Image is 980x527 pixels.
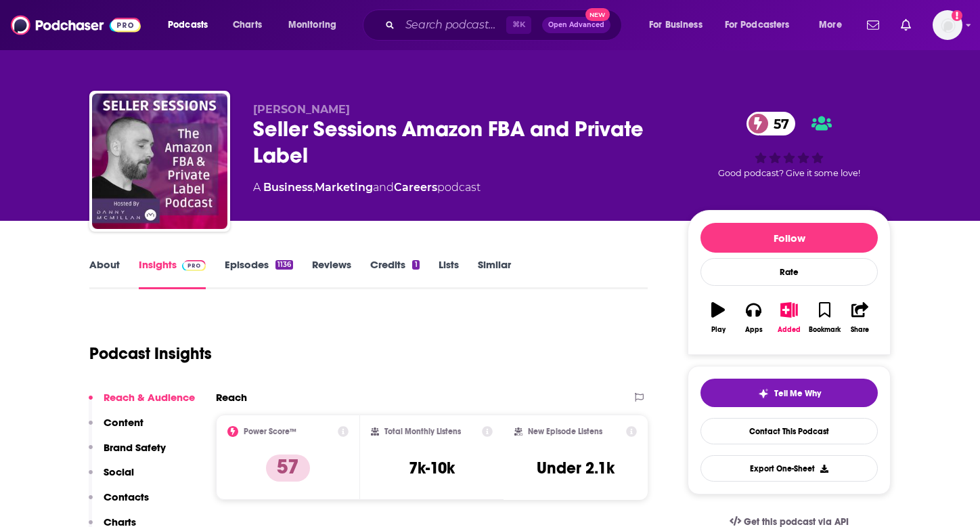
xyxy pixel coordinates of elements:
button: Social [89,465,134,490]
button: Added [772,293,807,342]
h2: Power Score™ [244,427,296,436]
p: Content [104,416,143,429]
p: Contacts [104,490,149,503]
img: Seller Sessions Amazon FBA and Private Label [92,93,227,229]
span: 57 [760,112,796,135]
button: Open AdvancedNew [542,17,610,33]
span: , [313,181,315,194]
p: Brand Safety [104,441,166,454]
a: Charts [224,14,270,36]
button: tell me why sparkleTell Me Why [700,379,878,407]
span: and [373,181,394,194]
button: Reach & Audience [89,391,195,416]
span: More [819,16,842,35]
span: Charts [233,16,262,35]
span: For Podcasters [725,16,790,35]
h3: 7k-10k [409,458,455,478]
span: Podcasts [168,16,208,35]
h2: Reach [216,391,247,404]
div: Play [711,326,726,334]
button: Export One-Sheet [700,455,878,482]
button: open menu [809,14,859,36]
img: User Profile [933,10,962,40]
button: Apps [736,293,771,342]
div: Added [778,326,801,334]
a: Careers [394,181,437,194]
button: Play [700,293,736,342]
h2: New Episode Listens [528,427,602,436]
h3: Under 2.1k [537,458,615,478]
button: Share [843,293,878,342]
div: A podcast [253,180,481,196]
input: Search podcasts, credits, & more... [400,14,506,36]
a: Contact This Podcast [700,418,878,444]
span: Open Advanced [548,22,604,28]
button: Brand Safety [89,441,166,466]
iframe: Intercom live chat [934,481,966,513]
button: open menu [716,14,809,36]
span: Tell Me Why [774,388,821,399]
img: Podchaser - Follow, Share and Rate Podcasts [11,12,141,38]
svg: Add a profile image [952,10,962,21]
div: Share [851,326,869,334]
span: ⌘ K [506,16,531,34]
span: Monitoring [288,16,336,35]
button: Bookmark [807,293,842,342]
span: Logged in as mckenziesemrau [933,10,962,40]
div: 1 [412,260,419,270]
a: Marketing [315,181,373,194]
div: Apps [745,326,763,334]
div: Rate [700,258,878,286]
p: Reach & Audience [104,391,195,404]
span: New [585,8,610,21]
a: Episodes1136 [225,258,293,289]
a: InsightsPodchaser Pro [139,258,206,289]
img: Podchaser Pro [182,260,206,271]
div: 57Good podcast? Give it some love! [688,103,891,187]
button: open menu [640,14,719,36]
img: tell me why sparkle [758,388,769,399]
a: Credits1 [370,258,419,289]
button: Contacts [89,490,149,515]
a: Reviews [312,258,351,289]
span: For Business [649,16,703,35]
button: Show profile menu [933,10,962,40]
a: About [89,258,120,289]
div: Search podcasts, credits, & more... [376,9,635,41]
a: 57 [747,112,796,135]
span: Good podcast? Give it some love! [718,168,860,178]
a: Show notifications dropdown [862,14,885,37]
h2: Total Monthly Listens [384,427,461,436]
p: 57 [266,455,310,482]
button: open menu [158,14,225,36]
a: Show notifications dropdown [895,14,916,37]
a: Similar [478,258,511,289]
span: [PERSON_NAME] [253,103,350,116]
button: open menu [279,14,354,36]
a: Business [263,181,313,194]
p: Social [104,465,134,478]
button: Follow [700,223,878,253]
div: Bookmark [809,326,841,334]
h1: Podcast Insights [89,343,212,364]
div: 1136 [275,260,293,270]
button: Content [89,416,143,441]
a: Lists [439,258,459,289]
